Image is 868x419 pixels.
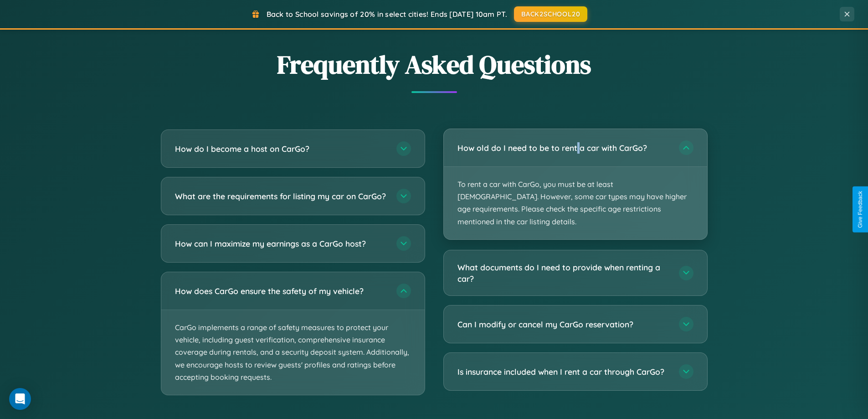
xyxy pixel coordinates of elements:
h3: What documents do I need to provide when renting a car? [457,262,670,284]
h3: What are the requirements for listing my car on CarGo? [175,191,387,202]
button: BACK2SCHOOL20 [514,6,587,22]
h3: How does CarGo ensure the safety of my vehicle? [175,285,387,297]
p: CarGo implements a range of safety measures to protect your vehicle, including guest verification... [161,310,425,395]
div: Open Intercom Messenger [9,388,31,410]
h3: How old do I need to be to rent a car with CarGo? [457,142,670,154]
h3: How do I become a host on CarGo? [175,143,387,155]
h3: Can I modify or cancel my CarGo reservation? [457,319,670,330]
h2: Frequently Asked Questions [161,47,708,82]
p: To rent a car with CarGo, you must be at least [DEMOGRAPHIC_DATA]. However, some car types may ha... [444,167,707,239]
span: Back to School savings of 20% in select cities! Ends [DATE] 10am PT. [267,10,507,19]
div: Give Feedback [857,191,863,228]
h3: How can I maximize my earnings as a CarGo host? [175,238,387,249]
h3: Is insurance included when I rent a car through CarGo? [457,366,670,378]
